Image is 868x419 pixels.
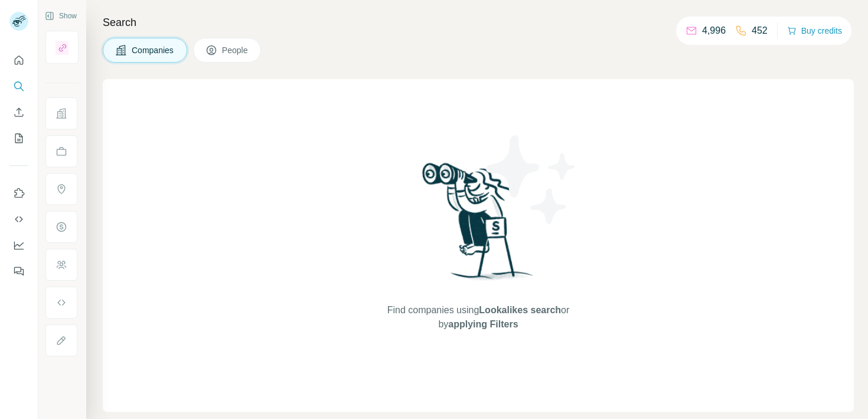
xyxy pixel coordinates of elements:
span: Find companies using or by [384,303,573,332]
button: Feedback [9,261,28,282]
button: My lists [9,128,28,149]
button: Buy credits [787,22,842,39]
button: Search [9,76,28,97]
button: Enrich CSV [9,102,28,123]
span: Lookalikes search [479,305,561,315]
button: Show [37,7,85,25]
img: Surfe Illustration - Woman searching with binoculars [417,160,540,291]
img: Surfe Illustration - Stars [478,126,585,233]
button: Use Surfe API [9,209,28,230]
p: 452 [752,24,768,38]
button: Dashboard [9,235,28,256]
h4: Search [103,14,854,31]
span: Companies [132,44,175,56]
button: Use Surfe on LinkedIn [9,183,28,204]
button: Quick start [9,50,28,71]
p: 4,996 [702,24,726,38]
span: People [222,44,249,56]
span: applying Filters [448,319,518,329]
